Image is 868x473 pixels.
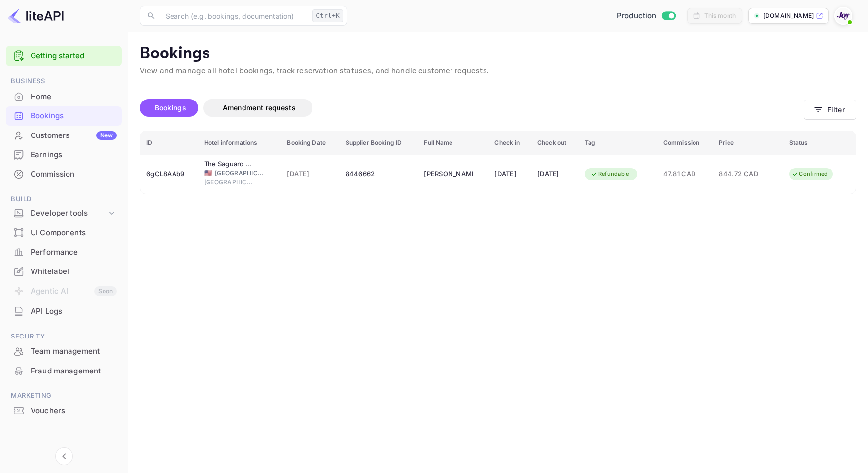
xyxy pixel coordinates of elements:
[6,302,122,320] a: API Logs
[6,145,122,164] a: Earnings
[835,8,851,24] img: With Joy
[140,44,856,64] p: Bookings
[6,243,122,261] a: Performance
[287,169,333,180] span: [DATE]
[6,106,122,126] div: Bookings
[6,145,122,165] div: Earnings
[663,169,707,180] span: 47.81 CAD
[6,87,122,106] div: Home
[785,168,834,180] div: Confirmed
[6,223,122,241] a: UI Components
[140,131,198,155] th: ID
[6,165,122,183] a: Commission
[6,362,122,381] div: Fraud management
[6,342,122,361] div: Team management
[424,167,473,182] div: Chris Rebchuk
[6,106,122,125] a: Bookings
[6,126,122,145] div: CustomersNew
[340,131,418,155] th: Supplier Booking ID
[488,131,531,155] th: Check in
[31,130,117,141] div: Customers
[204,178,253,187] span: [GEOGRAPHIC_DATA]
[281,131,339,155] th: Booking Date
[613,10,679,22] div: Switch to Sandbox mode
[96,131,117,140] div: New
[6,402,122,421] div: Vouchers
[6,362,122,380] a: Fraud management
[418,131,488,155] th: Full Name
[537,167,573,182] div: [DATE]
[160,6,309,26] input: Search (e.g. bookings, documentation)
[31,405,117,417] div: Vouchers
[764,11,814,20] p: [DOMAIN_NAME]
[55,447,73,465] button: Collapse navigation
[31,169,117,180] div: Commission
[155,103,186,112] span: Bookings
[31,50,117,62] a: Getting started
[6,302,122,321] div: API Logs
[31,91,117,102] div: Home
[215,169,264,178] span: [GEOGRAPHIC_DATA]
[6,402,122,420] a: Vouchers
[713,131,783,155] th: Price
[6,262,122,281] div: Whitelabel
[585,168,636,180] div: Refundable
[804,100,856,120] button: Filter
[6,205,122,222] div: Developer tools
[31,149,117,161] div: Earnings
[204,170,212,176] span: United States of America
[6,76,122,87] span: Business
[204,159,253,169] div: The Saguaro Palm Springs
[346,167,413,182] div: 8446662
[6,390,122,401] span: Marketing
[31,208,107,219] div: Developer tools
[31,227,117,238] div: UI Components
[6,126,122,144] a: CustomersNew
[31,247,117,258] div: Performance
[6,262,122,280] a: Whitelabel
[31,266,117,277] div: Whitelabel
[6,46,122,66] div: Getting started
[31,366,117,377] div: Fraud management
[31,110,117,122] div: Bookings
[783,131,856,155] th: Status
[6,243,122,262] div: Performance
[140,131,856,194] table: booking table
[6,331,122,342] span: Security
[223,103,296,112] span: Amendment requests
[719,169,768,180] span: 844.72 CAD
[31,306,117,317] div: API Logs
[531,131,579,155] th: Check out
[6,165,122,184] div: Commission
[617,10,657,22] span: Production
[6,223,122,242] div: UI Components
[658,131,713,155] th: Commission
[494,167,525,182] div: [DATE]
[140,99,804,117] div: account-settings tabs
[6,342,122,360] a: Team management
[8,8,64,24] img: LiteAPI logo
[146,167,192,182] div: 6gCL8AAb9
[6,194,122,204] span: Build
[312,9,343,22] div: Ctrl+K
[6,87,122,105] a: Home
[704,11,736,20] div: This month
[198,131,281,155] th: Hotel informations
[579,131,658,155] th: Tag
[140,66,856,77] p: View and manage all hotel bookings, track reservation statuses, and handle customer requests.
[31,346,117,357] div: Team management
